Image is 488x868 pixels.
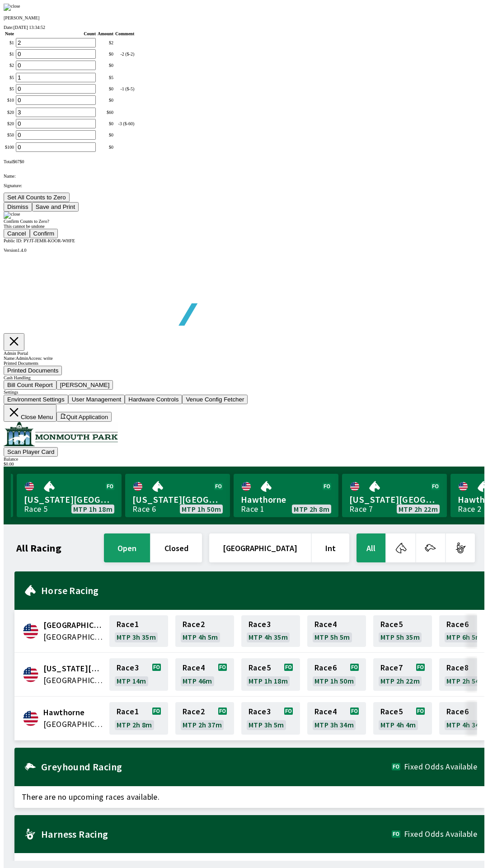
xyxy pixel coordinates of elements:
[4,202,32,212] button: Dismiss
[183,677,212,684] span: MTP 46m
[5,49,14,59] td: $ 1
[241,658,300,691] a: Race5MTP 1h 18m
[183,664,205,671] span: Race 4
[241,702,300,735] a: Race3MTP 3h 5m
[41,763,392,770] h2: Greyhound Racing
[183,621,205,628] span: Race 2
[446,664,469,671] span: Race 8
[4,212,20,219] img: close
[399,505,438,513] span: MTP 2h 22m
[4,193,70,202] button: Set All Counts to Zero
[41,830,392,838] h2: Harness Racing
[4,15,484,20] p: [PERSON_NAME]
[183,708,205,715] span: Race 2
[4,375,484,380] div: Cash Handling
[4,4,20,11] img: close
[109,702,168,735] a: Race1MTP 2h 8m
[4,229,30,238] button: Cancel
[357,533,385,562] button: All
[132,494,223,505] span: [US_STATE][GEOGRAPHIC_DATA]
[4,356,484,361] div: Name: Admin Access: write
[16,544,61,552] h1: All Racing
[175,702,234,735] a: Race2MTP 2h 37m
[56,412,112,422] button: Quit Application
[5,38,14,48] td: $ 1
[241,615,300,647] a: Race3MTP 4h 35m
[98,110,113,115] div: $ 60
[98,75,113,80] div: $ 5
[314,677,354,684] span: MTP 1h 50m
[175,615,234,647] a: Race2MTP 4h 5m
[151,533,202,562] button: closed
[5,60,14,71] td: $ 2
[458,505,481,513] div: Race 2
[5,95,14,105] td: $ 10
[56,380,113,390] button: [PERSON_NAME]
[249,633,288,641] span: MTP 4h 35m
[98,86,113,91] div: $ 0
[4,224,484,229] div: This cannot be undone
[446,677,486,684] span: MTP 2h 54m
[5,118,14,129] td: $ 20
[249,664,271,671] span: Race 5
[132,505,156,513] div: Race 6
[249,677,288,684] span: MTP 1h 18m
[4,380,56,390] button: Bill Count Report
[307,658,366,691] a: Race6MTP 1h 50m
[32,202,79,212] button: Save and Print
[13,159,19,164] span: $ 67
[249,721,284,728] span: MTP 3h 5m
[183,633,218,641] span: MTP 4h 5m
[98,98,113,103] div: $ 0
[19,159,24,164] span: $ 0
[241,505,264,513] div: Race 1
[373,615,432,647] a: Race5MTP 5h 35m
[104,533,150,562] button: open
[98,40,113,45] div: $ 2
[30,229,58,238] button: Confirm
[14,786,484,808] span: There are no upcoming races available.
[4,174,484,179] p: Name:
[115,52,134,57] div: -2 ($-2)
[117,677,146,684] span: MTP 14m
[117,664,139,671] span: Race 3
[380,721,416,728] span: MTP 4h 4m
[117,708,139,715] span: Race 1
[5,72,14,83] td: $ 5
[373,702,432,735] a: Race5MTP 4h 4m
[314,621,337,628] span: Race 4
[446,721,486,728] span: MTP 4h 34m
[15,31,96,37] th: Count
[446,621,469,628] span: Race 6
[209,533,311,562] button: [GEOGRAPHIC_DATA]
[314,664,337,671] span: Race 6
[109,658,168,691] a: Race3MTP 14m
[24,494,114,505] span: [US_STATE][GEOGRAPHIC_DATA]
[380,677,420,684] span: MTP 2h 22m
[24,505,47,513] div: Race 5
[4,395,68,404] button: Environment Settings
[68,395,125,404] button: User Management
[4,183,484,188] p: Signature:
[249,621,271,628] span: Race 3
[4,25,484,30] div: Date:
[249,708,271,715] span: Race 3
[98,63,113,68] div: $ 0
[241,494,331,505] span: Hawthorne
[117,633,156,641] span: MTP 3h 35m
[43,675,104,686] span: United States
[380,708,403,715] span: Race 5
[349,505,373,513] div: Race 7
[109,615,168,647] a: Race1MTP 3h 35m
[4,462,484,467] div: $ 0.00
[97,31,114,37] th: Amount
[43,707,104,718] span: Hawthorne
[373,658,432,691] a: Race7MTP 2h 22m
[4,238,484,243] div: Public ID:
[43,619,104,631] span: Canterbury Park
[294,505,329,513] span: MTP 2h 8m
[73,505,113,513] span: MTP 1h 18m
[349,494,440,505] span: [US_STATE][GEOGRAPHIC_DATA]
[5,142,14,152] td: $ 100
[4,447,58,457] button: Scan Player Card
